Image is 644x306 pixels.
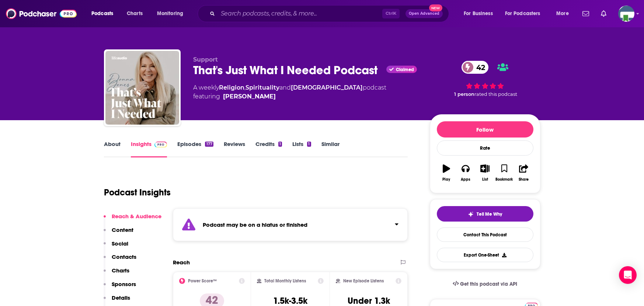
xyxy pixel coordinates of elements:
button: Open AdvancedNew [405,9,443,18]
button: Social [104,240,128,254]
button: Play [437,160,456,186]
div: Rate [437,140,533,156]
div: Search podcasts, credits, & more... [205,5,456,22]
button: Export One-Sheet [437,248,533,262]
span: Get this podcast via API [460,281,517,287]
a: InsightsPodchaser Pro [131,140,167,157]
p: Details [112,294,130,301]
button: open menu [459,8,502,20]
span: Open Advanced [409,12,439,15]
h2: Power Score™ [188,278,217,284]
span: Ctrl K [382,9,400,18]
a: Donna Jones [223,92,276,101]
button: List [475,160,494,186]
h2: New Episode Listens [343,278,384,284]
span: More [556,8,569,19]
a: Show notifications dropdown [579,7,592,20]
strong: Podcast may be on a hiatus or finished [203,221,307,228]
span: Support [193,56,218,63]
a: Similar [321,140,340,157]
button: open menu [551,8,578,20]
img: tell me why sparkle [468,211,474,217]
span: 1 person [454,91,474,97]
span: 42 [469,61,489,74]
span: For Business [464,8,493,19]
p: Social [112,240,128,247]
button: Sponsors [104,281,136,294]
a: Lists1 [292,140,311,157]
button: Show profile menu [618,6,634,22]
button: Apps [456,160,475,186]
span: Monitoring [157,8,183,19]
section: Click to expand status details [173,208,408,241]
img: User Profile [618,6,634,22]
a: [DEMOGRAPHIC_DATA] [291,84,363,91]
div: Share [519,177,529,182]
a: Spirituality [246,84,279,91]
button: Bookmark [495,160,514,186]
input: Search podcasts, credits, & more... [218,8,382,20]
button: Follow [437,121,533,138]
h1: Podcast Insights [104,187,171,198]
a: Credits1 [255,140,282,157]
div: 1 [278,142,282,147]
button: open menu [152,8,193,20]
a: Contact This Podcast [437,227,533,242]
button: open menu [86,8,123,20]
p: Charts [112,267,129,274]
span: Tell Me Why [477,211,502,217]
div: 42 1 personrated this podcast [430,56,540,102]
span: Logged in as KCMedia [618,6,634,22]
p: Reach & Audience [112,213,161,220]
a: Show notifications dropdown [598,7,609,20]
span: , [244,84,246,91]
h2: Total Monthly Listens [264,278,306,284]
div: Bookmark [495,177,513,182]
span: Claimed [396,68,414,72]
button: tell me why sparkleTell Me Why [437,206,533,222]
button: Content [104,226,133,240]
div: Apps [461,177,470,182]
span: Podcasts [91,8,113,19]
div: A weekly podcast [193,83,386,101]
p: Sponsors [112,281,136,288]
span: Charts [127,8,143,19]
span: New [429,4,442,11]
button: Share [514,160,533,186]
a: About [104,140,121,157]
p: Contacts [112,253,136,260]
div: Open Intercom Messenger [619,266,637,284]
button: Contacts [104,253,136,267]
p: Content [112,226,133,233]
span: For Podcasters [505,8,540,19]
img: Podchaser - Follow, Share and Rate Podcasts [6,7,77,21]
div: 177 [205,142,213,147]
span: and [279,84,291,91]
h2: Reach [173,259,190,266]
div: Play [442,177,450,182]
div: List [482,177,488,182]
a: Reviews [224,140,245,157]
a: Charts [122,8,147,20]
button: open menu [500,8,551,20]
span: rated this podcast [474,91,517,97]
img: That's Just What I Needed Podcast [105,51,179,125]
img: Podchaser Pro [154,142,167,147]
button: Reach & Audience [104,213,161,226]
a: Religion [219,84,244,91]
span: featuring [193,92,386,101]
div: 1 [307,142,311,147]
a: Episodes177 [177,140,213,157]
button: Charts [104,267,129,281]
a: 42 [462,61,489,74]
a: Get this podcast via API [447,275,523,293]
